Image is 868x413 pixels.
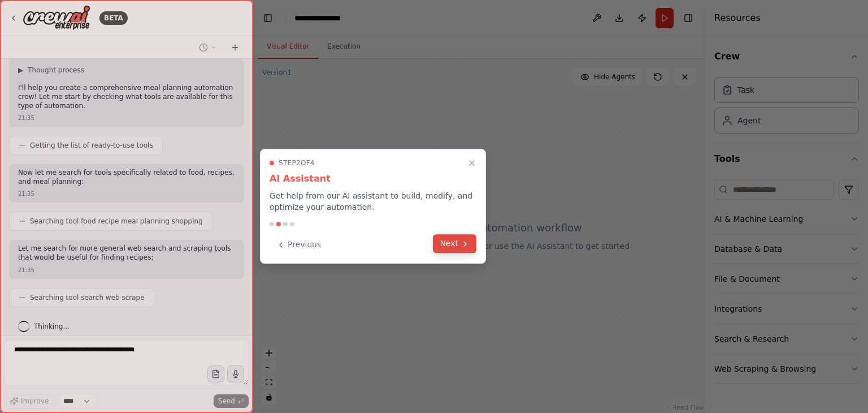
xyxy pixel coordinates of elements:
[433,234,476,253] button: Next
[465,156,479,170] button: Close walkthrough
[260,10,276,26] button: Hide left sidebar
[279,158,315,167] span: Step 2 of 4
[270,172,476,186] h3: AI Assistant
[270,190,476,213] p: Get help from our AI assistant to build, modify, and optimize your automation.
[270,235,328,254] button: Previous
